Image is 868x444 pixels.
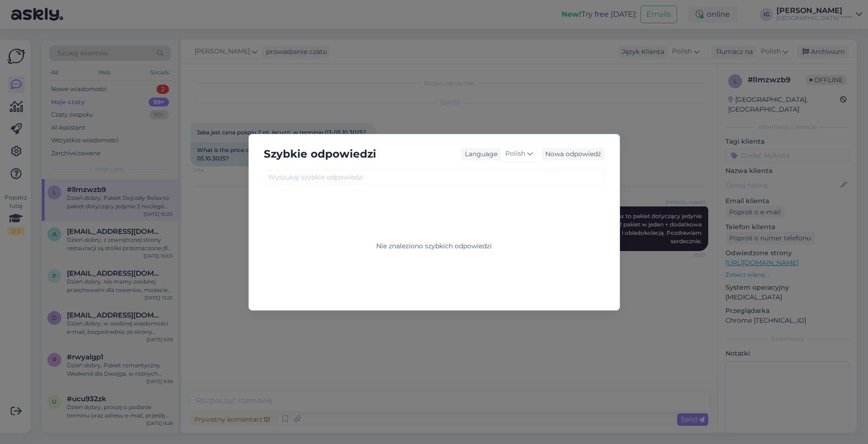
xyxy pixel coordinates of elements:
div: Language [461,149,497,159]
div: Nie znaleziono szybkich odpowiedzi [376,241,492,251]
div: Nowa odpowiedź [542,148,605,160]
h5: Szybkie odpowiedzi [264,146,376,163]
span: Polish [505,149,525,159]
input: Wyszukaj szybkie odpowiedzi [264,170,605,185]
